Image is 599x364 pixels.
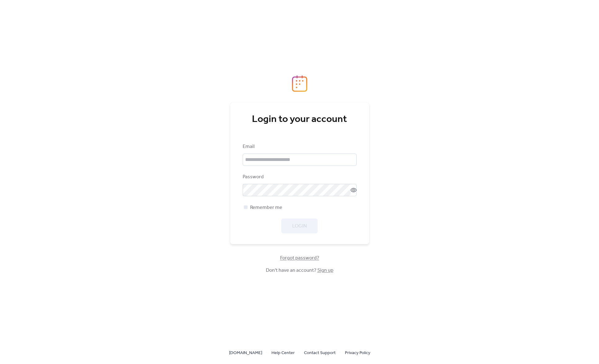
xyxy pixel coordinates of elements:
img: logo [292,75,307,92]
span: [DOMAIN_NAME] [229,349,262,357]
span: Privacy Policy [345,349,370,357]
span: Don't have an account? [266,267,333,274]
span: Contact Support [304,349,336,357]
a: [DOMAIN_NAME] [229,349,262,357]
div: Password [243,173,355,181]
a: Help Center [271,349,295,357]
span: Help Center [271,349,295,357]
span: Forgot password? [280,254,319,262]
a: Contact Support [304,349,336,357]
a: Sign up [317,266,333,275]
span: Remember me [250,204,282,211]
div: Login to your account [243,113,357,126]
a: Forgot password? [280,256,319,260]
div: Email [243,143,355,150]
a: Privacy Policy [345,349,370,357]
